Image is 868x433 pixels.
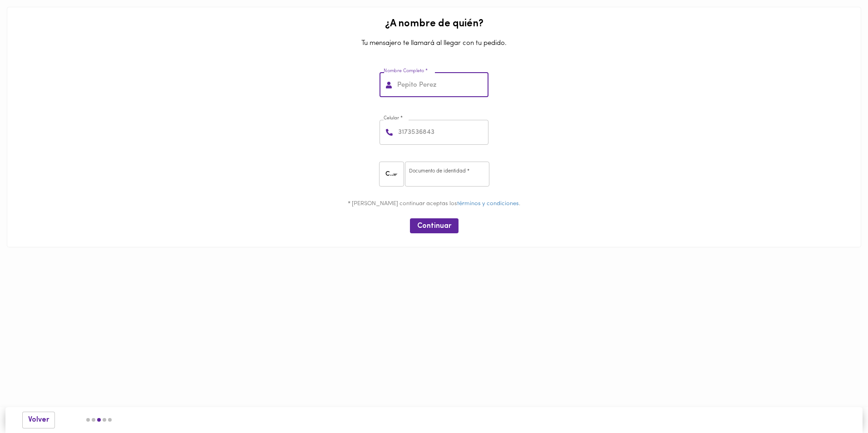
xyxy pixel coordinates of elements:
[28,416,49,424] span: Volver
[815,380,859,424] iframe: Messagebird Livechat Widget
[379,162,407,187] div: CC
[22,412,55,428] button: Volver
[410,218,459,233] button: Continuar
[14,19,854,30] h2: ¿A nombre de quién?
[14,34,854,53] p: Tu mensajero te llamará al llegar con tu pedido.
[396,120,488,145] input: 3173536843
[395,73,488,98] input: Pepito Perez
[417,222,451,231] span: Continuar
[457,201,519,207] a: términos y condiciones
[14,200,854,208] p: * [PERSON_NAME] continuar aceptas los .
